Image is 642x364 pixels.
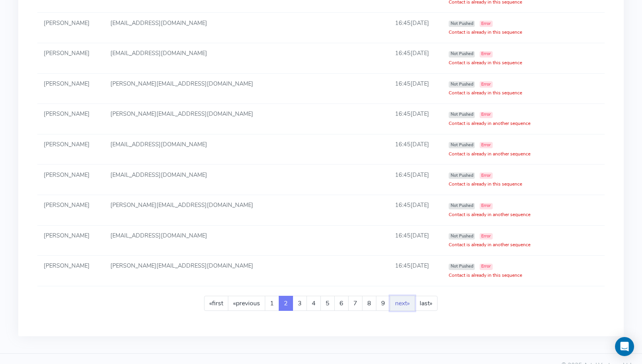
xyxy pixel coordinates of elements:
td: [PERSON_NAME] [37,225,104,256]
span: Not Pushed [449,233,475,239]
span: Not Pushed [449,51,475,57]
a: next [390,296,415,311]
span: Contact is already in another sequence [449,120,530,126]
a: 1 [265,296,279,311]
span: Contact is already in this sequence [449,29,522,35]
td: [EMAIL_ADDRESS][DOMAIN_NAME] [104,134,389,165]
span: « [209,299,212,308]
span: Error [480,112,493,118]
td: 16:45[DATE] [389,104,442,134]
td: 16:45[DATE] [389,225,442,256]
td: [PERSON_NAME] [37,73,104,104]
td: [EMAIL_ADDRESS][DOMAIN_NAME] [104,165,389,195]
span: Error [480,233,493,239]
div: Open Intercom Messenger [615,337,634,356]
span: Not Pushed [449,112,475,118]
td: [EMAIL_ADDRESS][DOMAIN_NAME] [104,43,389,73]
td: [PERSON_NAME] [37,43,104,73]
td: [EMAIL_ADDRESS][DOMAIN_NAME] [104,13,389,43]
span: Contact is already in another sequence [449,241,530,248]
td: [PERSON_NAME] [37,104,104,134]
span: Error [480,81,493,88]
span: Not Pushed [449,81,475,88]
span: Not Pushed [449,264,475,270]
span: Error [480,203,493,209]
a: 3 [293,296,307,311]
td: [PERSON_NAME] [37,256,104,286]
a: 7 [348,296,362,311]
span: Error [480,21,493,27]
td: 16:45[DATE] [389,165,442,195]
td: [EMAIL_ADDRESS][DOMAIN_NAME] [104,225,389,256]
span: Contact is already in this sequence [449,181,522,187]
span: Error [480,142,493,148]
span: Not Pushed [449,172,475,179]
span: Contact is already in another sequence [449,151,530,157]
a: previous [228,296,265,311]
td: [PERSON_NAME] [37,165,104,195]
td: [PERSON_NAME] [37,134,104,165]
span: Contact is already in this sequence [449,272,522,278]
td: [PERSON_NAME][EMAIL_ADDRESS][DOMAIN_NAME] [104,104,389,134]
a: 8 [362,296,376,311]
a: 4 [307,296,321,311]
td: 16:45[DATE] [389,13,442,43]
td: [PERSON_NAME] [37,13,104,43]
td: [PERSON_NAME] [37,195,104,225]
td: [PERSON_NAME][EMAIL_ADDRESS][DOMAIN_NAME] [104,195,389,225]
td: [PERSON_NAME][EMAIL_ADDRESS][DOMAIN_NAME] [104,73,389,104]
span: Not Pushed [449,203,475,209]
td: 16:45[DATE] [389,134,442,165]
span: Error [480,172,493,179]
td: 16:45[DATE] [389,195,442,225]
a: 9 [376,296,390,311]
a: 5 [320,296,335,311]
td: 16:45[DATE] [389,73,442,104]
a: last [415,296,438,311]
span: Contact is already in another sequence [449,211,530,218]
td: 16:45[DATE] [389,256,442,286]
span: Error [480,264,493,270]
a: 6 [334,296,349,311]
td: 16:45[DATE] [389,43,442,73]
span: Not Pushed [449,21,475,27]
td: [PERSON_NAME][EMAIL_ADDRESS][DOMAIN_NAME] [104,256,389,286]
span: » [430,299,432,308]
span: Contact is already in this sequence [449,90,522,96]
span: Not Pushed [449,142,475,148]
a: first [204,296,228,311]
span: » [407,299,410,308]
span: Contact is already in this sequence [449,59,522,66]
span: « [233,299,236,308]
span: Error [480,51,493,57]
a: 2 [279,296,293,311]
